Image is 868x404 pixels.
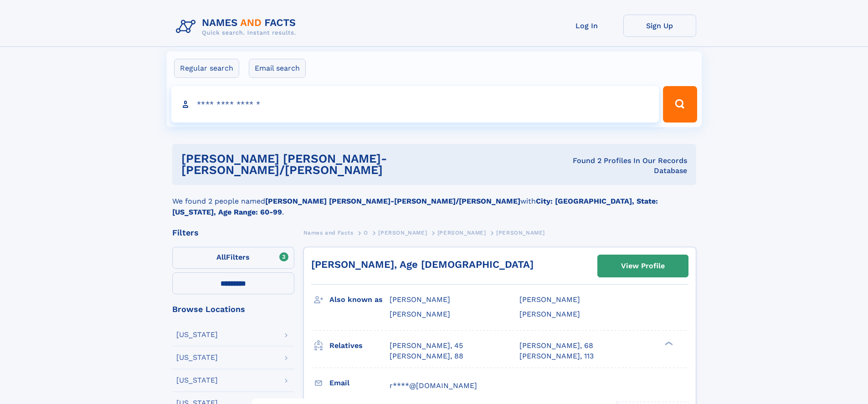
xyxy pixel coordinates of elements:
span: [PERSON_NAME] [390,295,450,304]
img: Logo Names and Facts [172,15,303,39]
h3: Email [329,375,390,391]
label: Email search [249,59,306,78]
a: [PERSON_NAME], 68 [519,341,593,351]
a: [PERSON_NAME], Age [DEMOGRAPHIC_DATA] [311,259,534,270]
span: [PERSON_NAME] [437,230,486,236]
div: [US_STATE] [176,377,218,384]
a: Sign Up [623,15,696,37]
a: [PERSON_NAME] [437,227,486,238]
input: search input [171,86,659,123]
div: Browse Locations [172,305,294,313]
span: [PERSON_NAME] [519,295,580,304]
a: [PERSON_NAME], 88 [390,351,463,361]
div: [US_STATE] [176,354,218,361]
span: [PERSON_NAME] [519,310,580,318]
div: Filters [172,229,294,237]
a: [PERSON_NAME], 45 [390,341,463,351]
div: [US_STATE] [176,331,218,338]
a: [PERSON_NAME], 113 [519,351,594,361]
b: [PERSON_NAME] [PERSON_NAME]-[PERSON_NAME]/[PERSON_NAME] [265,197,520,205]
span: All [216,253,226,261]
label: Filters [172,247,294,269]
a: [PERSON_NAME] [378,227,427,238]
span: [PERSON_NAME] [496,230,545,236]
span: [PERSON_NAME] [390,310,450,318]
div: Found 2 Profiles In Our Records Database [551,156,687,176]
label: Regular search [174,59,239,78]
h1: [PERSON_NAME] [PERSON_NAME]-[PERSON_NAME]/[PERSON_NAME] [181,153,551,176]
div: We found 2 people named with . [172,185,696,218]
span: [PERSON_NAME] [378,230,427,236]
span: O [364,230,368,236]
h3: Relatives [329,338,390,353]
a: O [364,227,368,238]
b: City: [GEOGRAPHIC_DATA], State: [US_STATE], Age Range: 60-99 [172,197,658,216]
button: Search Button [663,86,697,123]
a: View Profile [598,255,688,277]
a: Names and Facts [303,227,354,238]
div: ❯ [663,341,673,347]
a: Log In [550,15,623,37]
div: View Profile [621,256,665,276]
h3: Also known as [329,292,390,307]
